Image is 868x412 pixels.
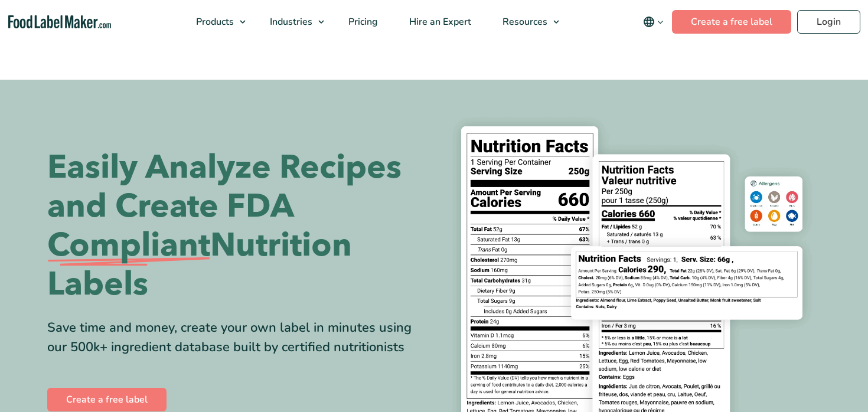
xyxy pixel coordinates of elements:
a: Create a free label [672,10,791,34]
span: Pricing [345,15,379,28]
span: Resources [499,15,549,28]
a: Create a free label [47,388,167,411]
span: Products [192,15,235,28]
a: Login [797,10,860,34]
h1: Easily Analyze Recipes and Create FDA Nutrition Labels [47,148,425,304]
div: Save time and money, create your own label in minutes using our 500k+ ingredient database built b... [47,318,425,357]
span: Industries [266,15,314,28]
span: Hire an Expert [406,15,472,28]
span: Compliant [47,226,210,265]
